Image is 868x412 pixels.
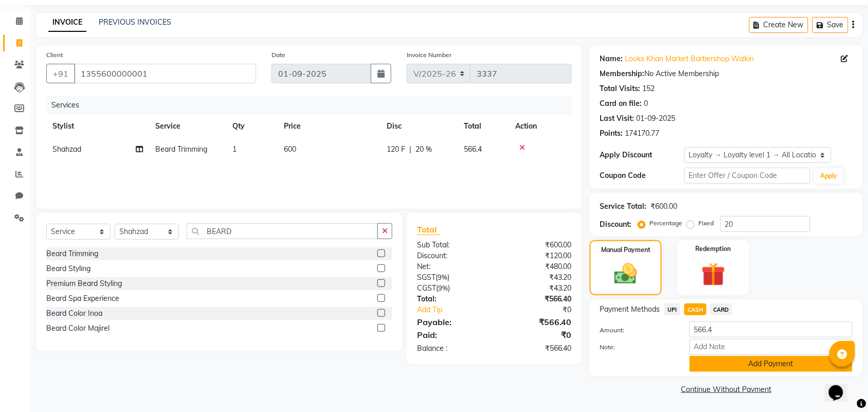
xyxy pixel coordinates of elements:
div: Total: [409,294,495,304]
div: Services [47,96,580,115]
span: | [409,144,411,155]
label: Amount: [592,326,682,335]
a: Continue Without Payment [592,384,861,395]
div: Beard Styling [46,263,91,274]
div: Sub Total: [409,240,495,250]
div: Total Visits: [600,83,641,94]
span: UPI [664,303,680,315]
th: Service [149,115,226,138]
label: Date [272,50,285,60]
th: Qty [226,115,278,138]
th: Action [509,115,572,138]
span: 1 [232,145,237,154]
div: ₹566.40 [494,316,580,328]
label: Client [46,50,63,60]
span: SGST [417,273,436,282]
div: Net: [409,261,495,272]
label: Note: [592,343,682,352]
div: ( ) [409,283,495,294]
div: 174170.77 [625,128,660,139]
a: Add Tip [409,304,509,315]
div: 01-09-2025 [637,113,676,124]
div: ₹566.40 [494,294,580,304]
span: CASH [684,303,707,315]
label: Manual Payment [601,245,650,255]
div: ₹600.00 [651,201,678,212]
div: ₹600.00 [494,240,580,250]
th: Price [278,115,381,138]
div: Coupon Code [600,170,684,181]
button: +91 [46,64,75,83]
div: Name: [600,53,623,64]
div: ₹0 [494,329,580,341]
th: Total [458,115,509,138]
div: Premium Beard Styling [46,278,122,289]
a: INVOICE [48,13,86,32]
span: 600 [284,145,296,154]
input: Enter Offer / Coupon Code [684,168,810,184]
div: Last Visit: [600,113,635,124]
div: ₹120.00 [494,250,580,261]
span: Payment Methods [600,304,660,315]
label: Percentage [650,219,683,228]
div: 0 [644,98,648,109]
span: Beard Trimming [155,145,207,154]
div: Beard Color Majirel [46,323,110,334]
div: Paid: [409,329,495,341]
img: _cash.svg [607,261,644,287]
div: Beard Color Inoa [46,308,102,319]
th: Disc [381,115,458,138]
a: Looks Khan Market Barbershop Walkin [625,53,754,64]
span: CGST [417,283,436,293]
div: ₹0 [509,304,580,315]
div: ₹566.40 [494,343,580,354]
a: PREVIOUS INVOICES [99,17,171,27]
div: ₹43.20 [494,283,580,294]
input: Search by Name/Mobile/Email/Code [74,64,256,83]
div: Beard Spa Experience [46,293,119,304]
div: Points: [600,128,623,139]
span: CARD [711,303,733,315]
label: Invoice Number [407,50,451,60]
th: Stylist [46,115,149,138]
div: Beard Trimming [46,248,98,259]
div: Discount: [600,219,632,230]
span: Total [417,224,441,235]
span: 9% [438,284,448,292]
div: ( ) [409,272,495,283]
iframe: chat widget [825,371,858,402]
div: Balance : [409,343,495,354]
span: 120 F [387,144,405,155]
span: 9% [438,273,447,281]
div: Membership: [600,68,645,79]
input: Add Note [690,339,853,355]
span: Shahzad [52,145,81,154]
input: Amount [690,321,853,337]
div: Service Total: [600,201,647,212]
input: Search or Scan [187,223,378,239]
div: ₹480.00 [494,261,580,272]
button: Add Payment [690,356,853,372]
button: Apply [815,168,844,184]
div: 152 [643,83,655,94]
div: Payable: [409,316,495,328]
label: Redemption [696,244,731,254]
div: No Active Membership [600,68,853,79]
div: Card on file: [600,98,642,109]
label: Fixed [699,219,714,228]
button: Save [812,17,848,33]
div: ₹43.20 [494,272,580,283]
div: Discount: [409,250,495,261]
img: _gift.svg [694,260,733,289]
div: Apply Discount [600,150,684,160]
span: 20 % [415,144,432,155]
span: 566.4 [464,145,482,154]
button: Create New [749,17,808,33]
